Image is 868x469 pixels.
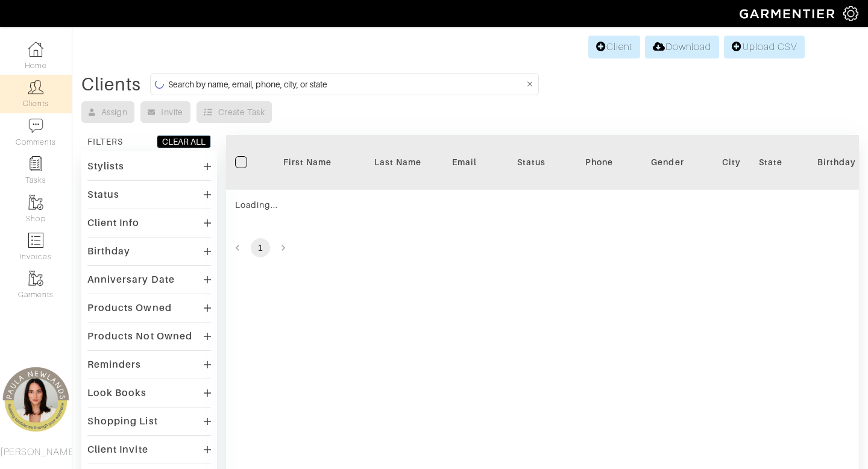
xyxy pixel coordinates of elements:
[28,195,43,210] img: garments-icon-b7da505a4dc4fd61783c78ac3ca0ef83fa9d6f193b1c9dc38574b1d14d53ca28.png
[251,238,270,257] button: page 1
[235,199,477,211] div: Loading...
[623,135,713,190] th: Toggle SortBy
[87,189,119,201] div: Status
[486,135,576,190] th: Toggle SortBy
[632,156,704,168] div: Gender
[452,156,477,168] div: Email
[28,233,43,248] img: orders-icon-0abe47150d42831381b5fb84f609e132dff9fe21cb692f30cb5eec754e2cba89.png
[495,156,567,168] div: Status
[28,271,43,286] img: garments-icon-b7da505a4dc4fd61783c78ac3ca0ef83fa9d6f193b1c9dc38574b1d14d53ca28.png
[645,36,719,58] a: Download
[843,6,858,21] img: gear-icon-white-bd11855cb880d31180b6d7d6211b90ccbf57a29d726f0c71d8c61bd08dd39cc2.png
[87,302,172,314] div: Products Owned
[87,136,123,148] div: FILTERS
[724,36,805,58] a: Upload CSV
[157,135,211,148] button: CLEAR ALL
[353,135,443,190] th: Toggle SortBy
[87,330,192,342] div: Products Not Owned
[87,245,130,257] div: Birthday
[28,80,43,95] img: clients-icon-6bae9207a08558b7cb47a8932f037763ab4055f8c8b6bfacd5dc20c3e0201464.png
[87,444,148,456] div: Client Invite
[87,160,124,172] div: Stylists
[81,78,141,90] div: Clients
[87,217,140,229] div: Client Info
[734,3,843,24] img: garmentier-logo-header-white-b43fb05a5012e4ada735d5af1a66efaba907eab6374d6393d1fbf88cb4ef424d.png
[162,136,206,148] div: CLEAR ALL
[28,42,43,57] img: dashboard-icon-dbcd8f5a0b271acd01030246c82b418ddd0df26cd7fceb0bd07c9910d44c42f6.png
[168,77,524,92] input: Search by name, email, phone, city, or state
[226,238,859,257] nav: pagination navigation
[87,387,147,399] div: Look Books
[87,274,175,286] div: Anniversary Date
[362,156,434,168] div: Last Name
[87,359,141,371] div: Reminders
[262,135,353,190] th: Toggle SortBy
[87,415,158,427] div: Shopping List
[28,156,43,171] img: reminder-icon-8004d30b9f0a5d33ae49ab947aed9ed385cf756f9e5892f1edd6e32f2345188e.png
[759,156,782,168] div: State
[271,156,344,168] div: First Name
[28,118,43,133] img: comment-icon-a0a6a9ef722e966f86d9cbdc48e553b5cf19dbc54f86b18d962a5391bc8f6eb6.png
[585,156,613,168] div: Phone
[722,156,741,168] div: City
[588,36,640,58] a: Client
